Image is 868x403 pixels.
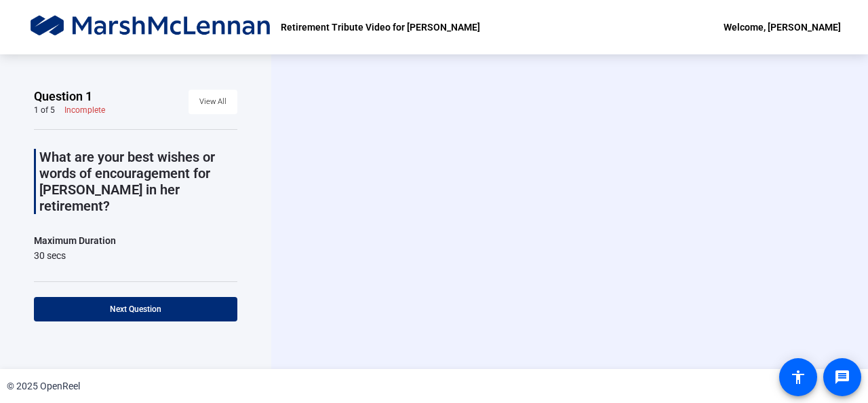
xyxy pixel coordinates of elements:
[790,369,806,385] mat-icon: accessibility
[64,105,105,116] div: Incomplete
[34,297,237,321] button: Next Question
[39,149,237,214] p: What are your best wishes or words of encouragement for [PERSON_NAME] in her retirement?
[110,304,161,314] span: Next Question
[34,232,116,249] div: Maximum Duration
[34,249,116,262] div: 30 secs
[834,369,850,385] mat-icon: message
[189,90,237,114] button: View All
[34,105,55,116] div: 1 of 5
[281,19,480,35] p: Retirement Tribute Video for [PERSON_NAME]
[199,92,226,112] span: View All
[724,19,841,35] div: Welcome, [PERSON_NAME]
[27,14,274,41] img: OpenReel logo
[7,379,80,393] div: © 2025 OpenReel
[34,88,92,105] span: Question 1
